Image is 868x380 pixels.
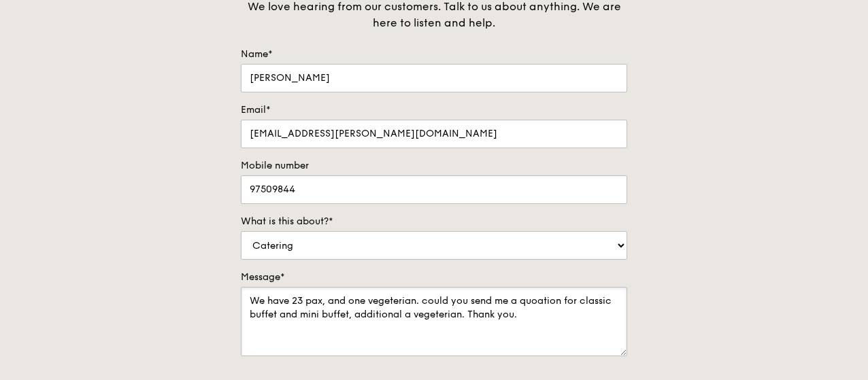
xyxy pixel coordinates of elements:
[241,103,627,117] label: Email*
[241,159,627,173] label: Mobile number
[241,271,627,284] label: Message*
[241,48,627,61] label: Name*
[241,215,627,228] label: What is this about?*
